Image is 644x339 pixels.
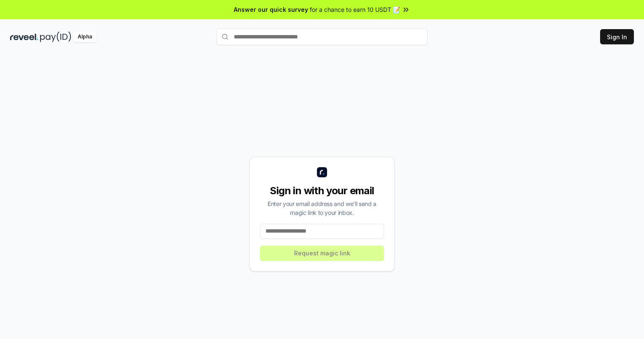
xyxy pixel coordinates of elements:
span: Answer our quick survey [234,5,308,14]
button: Sign In [600,29,634,44]
div: Enter your email address and we’ll send a magic link to your inbox. [260,199,384,217]
img: logo_small [317,167,327,177]
div: Sign in with your email [260,184,384,198]
img: reveel_dark [10,32,38,42]
div: Alpha [73,32,97,42]
img: pay_id [40,32,71,42]
span: for a chance to earn 10 USDT 📝 [310,5,400,14]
